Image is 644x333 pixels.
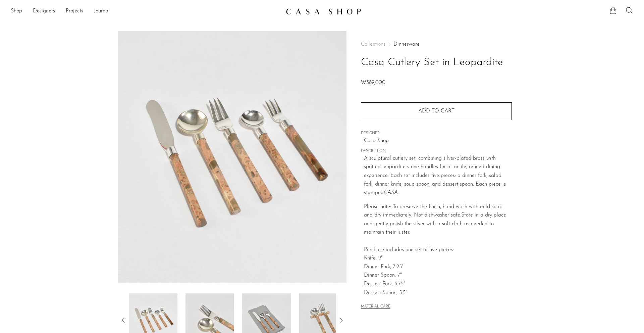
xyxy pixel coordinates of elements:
span: ₩389,000 [361,80,385,85]
span: DESCRIPTION [361,148,512,154]
ul: NEW HEADER MENU [11,6,280,17]
img: Casa Cutlery Set in Leopardite [118,31,346,283]
a: Shop [11,7,22,16]
button: MATERIAL CARE [361,304,390,310]
p: A sculptural cutlery set, combining silver-plated brass with spotted leopardite stone handles for... [364,154,512,197]
a: Journal [94,7,110,16]
em: CASA. [384,190,399,195]
span: Add to cart [418,108,454,114]
nav: Desktop navigation [11,6,280,17]
p: Please note: To preserve the finish, hand wash with mild soap and dry immediately. Not dishwasher... [364,203,512,297]
nav: Breadcrumbs [361,42,512,47]
h1: Casa Cutlery Set in Leopardite [361,54,512,71]
span: Collections [361,42,385,47]
a: Dinnerware [393,42,420,47]
button: Add to cart [361,102,512,120]
span: DESIGNER [361,131,512,137]
a: Casa Shop [364,137,512,145]
a: Projects [66,7,83,16]
a: Designers [33,7,55,16]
